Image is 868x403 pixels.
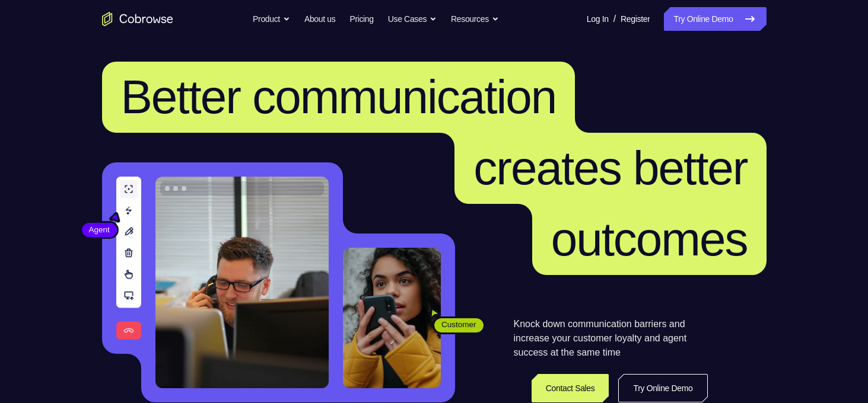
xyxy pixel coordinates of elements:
[551,213,748,266] span: outcomes
[343,248,441,388] img: A customer holding their phone
[514,317,708,360] p: Knock down communication barriers and increase your customer loyalty and agent success at the sam...
[304,7,335,31] a: About us
[618,374,707,402] a: Try Online Demo
[388,7,437,31] button: Use Cases
[102,12,173,26] a: Go to the home page
[451,7,499,31] button: Resources
[532,374,609,402] a: Contact Sales
[621,7,650,31] a: Register
[349,7,373,31] a: Pricing
[587,7,609,31] a: Log In
[473,142,747,194] span: creates better
[664,7,766,31] a: Try Online Demo
[155,177,329,388] img: A customer support agent talking on the phone
[613,12,616,26] span: /
[121,71,557,123] span: Better communication
[253,7,290,31] button: Product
